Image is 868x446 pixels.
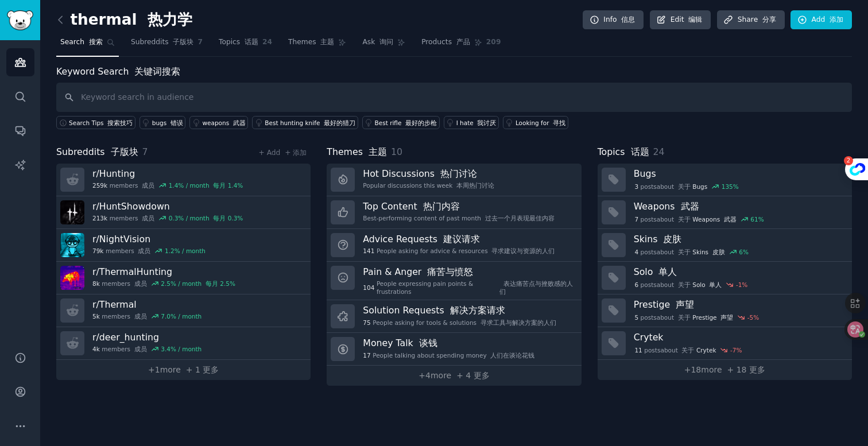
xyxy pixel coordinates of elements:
[631,146,649,157] font: 话题
[56,327,311,360] a: r/deer_hunting4kmembers 成员3.4% / month
[362,116,440,129] a: Best rifle 最好的步枪
[56,229,311,262] a: r/NightVision79kmembers 成员1.2% / month
[443,234,480,245] font: 建议请求
[379,38,393,46] font: 询问
[621,15,635,24] font: 信息
[142,215,154,222] font: 成员
[134,66,180,77] font: 关键词搜索
[634,247,750,257] div: post s about
[363,168,494,180] h3: Hot Discussions
[363,351,534,359] div: People talking about spending money
[634,298,844,311] h3: Prestige
[634,313,638,321] span: 5
[56,164,311,196] a: r/Hunting259kmembers 成员1.4% / month 每月 1.4%
[327,333,581,366] a: Money Talk 谈钱17People talking about spending money 人们在谈论花钱
[456,119,497,127] div: I hate
[634,233,844,245] h3: Skins
[486,37,501,48] span: 209
[127,33,207,57] a: Subreddits 子版块7
[92,181,107,189] span: 259k
[169,214,243,222] div: 0.3 % / month
[219,37,258,48] span: Topics
[252,116,358,129] a: Best hunting knife 最好的猎刀
[658,266,677,277] font: 单人
[598,262,852,294] a: Solo 单人6postsabout 关于Solo 单人-1%
[598,164,852,196] a: Bugs3postsabout 关于Bugs135%
[92,247,206,255] div: members
[327,366,581,386] a: +4more + 4 更多
[634,200,844,212] h3: Weapons
[456,371,490,380] font: + 4 更多
[56,145,138,160] span: Subreddits
[327,229,581,262] a: Advice Requests 建议请求141People asking for advice & resources 寻求建议与资源的人们
[747,313,759,321] div: -5 %
[456,182,494,189] font: 本周热门讨论
[362,37,393,48] span: Ask
[417,33,505,57] a: Products 产品209
[189,116,248,129] a: weapons 武器
[692,248,724,256] span: Skins
[92,280,235,288] div: members
[92,312,100,320] span: 5k
[676,299,694,310] font: 声望
[60,200,84,224] img: HuntShowdown
[790,10,852,30] a: Add 添加
[720,314,733,321] font: 声望
[363,247,374,255] span: 141
[750,215,764,223] div: 61 %
[634,280,749,290] div: post s about
[696,346,716,354] span: Crytek
[142,146,148,157] span: 7
[598,294,852,327] a: Prestige 声望5postsabout 关于Prestige 声望-5%
[107,119,133,126] font: 搜索技巧
[427,266,473,277] font: 痛苦与愤怒
[634,281,638,289] span: 6
[692,281,722,289] span: Solo
[491,247,555,254] font: 寻求建议与资源的人们
[634,215,638,223] span: 7
[258,149,307,157] a: + Add + 添加
[197,37,203,48] span: 7
[327,164,581,196] a: Hot Discussions 热门讨论Popular discussions this week 本周热门讨论
[169,181,243,189] div: 1.4 % / month
[161,312,201,320] div: 7.0 % / month
[327,262,581,301] a: Pain & Anger 痛苦与愤怒104People expressing pain points & frustrations 表达痛苦点与挫败感的人们
[92,214,243,222] div: members
[111,146,138,157] font: 子版块
[739,248,749,256] div: 6 %
[419,338,437,348] font: 谈钱
[215,33,276,57] a: Topics 话题24
[634,168,844,180] h3: Bugs
[736,281,747,289] div: -1 %
[134,346,147,352] font: 成员
[92,312,201,320] div: members
[421,37,470,48] span: Products
[56,33,119,57] a: Search 搜索
[650,10,711,30] a: Edit 编辑
[134,313,147,320] font: 成员
[152,119,183,127] div: bugs
[56,116,135,129] button: Search Tips 搜索技巧
[363,247,555,255] div: People asking for advice & resources
[327,145,387,160] span: Themes
[134,280,147,287] font: 成员
[92,247,103,255] span: 79k
[634,181,740,192] div: post s about
[485,215,555,222] font: 过去一个月表现最佳内容
[69,119,133,127] span: Search Tips
[92,331,201,343] h3: r/ deer_hunting
[692,313,733,321] span: Prestige
[678,183,691,190] font: 关于
[202,119,245,127] div: weapons
[92,200,243,212] h3: r/ HuntShowdown
[678,314,691,321] font: 关于
[213,215,243,222] font: 每月 0.3%
[583,10,644,30] a: Info 信息
[681,201,699,212] font: 武器
[7,10,33,30] img: GummySearch logo
[89,38,103,46] font: 搜索
[490,352,534,359] font: 人们在谈论花钱
[262,37,272,48] span: 24
[375,119,437,127] div: Best rifle
[165,247,206,255] div: 1.2 % / month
